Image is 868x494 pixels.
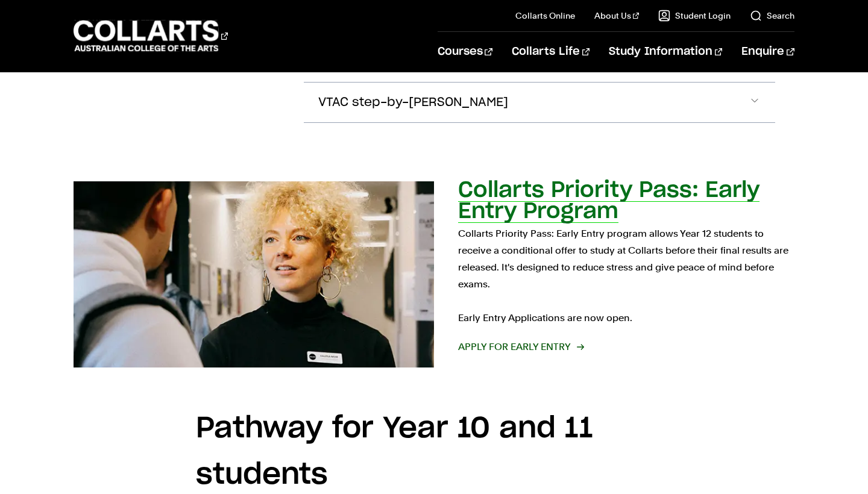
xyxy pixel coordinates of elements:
a: Student Login [658,10,731,22]
a: Collarts Life [512,32,590,72]
a: Courses [438,32,492,72]
a: Collarts Priority Pass: Early Entry Program Collarts Priority Pass: Early Entry program allows Ye... [74,181,794,367]
a: Study Information [609,32,722,72]
p: Collarts Priority Pass: Early Entry program allows Year 12 students to receive a conditional offe... [458,225,794,327]
button: VTAC step-by-[PERSON_NAME] [304,83,775,122]
a: Enquire [741,32,794,72]
a: Search [750,10,794,22]
a: Collarts Online [515,10,575,22]
a: About Us [594,10,639,22]
span: VTAC step-by-[PERSON_NAME] [318,96,508,110]
h2: Collarts Priority Pass: Early Entry Program [458,180,759,222]
div: Go to homepage [74,19,228,53]
span: Apply for Early Entry [458,339,583,355]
